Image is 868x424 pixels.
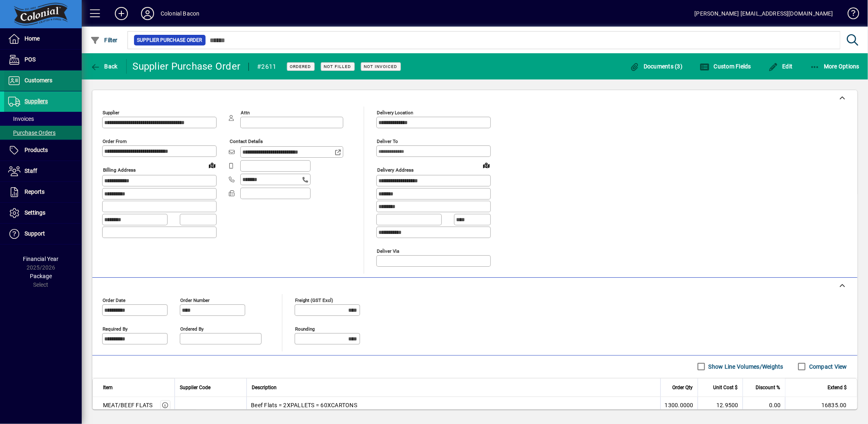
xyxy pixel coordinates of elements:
[103,110,119,116] mat-label: Supplier
[628,59,685,74] button: Documents (3)
[252,383,277,392] span: Description
[743,397,785,413] td: 0.00
[377,110,413,116] mat-label: Delivery Location
[180,383,210,392] span: Supplier Code
[206,159,219,172] a: View on map
[672,383,693,392] span: Order Qty
[4,50,82,70] a: POS
[4,112,82,126] a: Invoices
[8,129,56,136] span: Purchase Orders
[90,37,118,43] span: Filter
[30,273,52,279] span: Package
[377,248,399,254] mat-label: Deliver via
[103,401,153,409] div: MEAT/BEEF FLATS
[4,70,82,91] a: Customers
[134,6,161,21] button: Profile
[25,209,45,216] span: Settings
[103,138,127,144] mat-label: Order from
[480,159,493,172] a: View on map
[241,110,250,116] mat-label: Attn
[25,147,48,153] span: Products
[785,397,857,413] td: 16835.00
[4,161,82,181] a: Staff
[25,230,45,237] span: Support
[137,36,202,44] span: Supplier Purchase Order
[133,60,241,73] div: Supplier Purchase Order
[23,256,59,262] span: Financial Year
[103,326,128,331] mat-label: Required by
[180,297,210,303] mat-label: Order number
[841,2,858,28] a: Knowledge Base
[25,35,40,42] span: Home
[766,59,795,74] button: Edit
[82,59,127,74] app-page-header-button: Back
[25,188,45,195] span: Reports
[707,363,783,371] label: Show Line Volumes/Weights
[295,326,315,331] mat-label: Rounding
[103,297,125,303] mat-label: Order date
[4,182,82,202] a: Reports
[161,7,199,20] div: Colonial Bacon
[88,33,120,48] button: Filter
[630,63,683,70] span: Documents (3)
[180,326,204,331] mat-label: Ordered by
[4,29,82,49] a: Home
[25,168,37,174] span: Staff
[4,203,82,223] a: Settings
[90,63,118,70] span: Back
[290,64,311,69] span: Ordered
[4,140,82,161] a: Products
[4,224,82,244] a: Support
[698,397,743,413] td: 12.9500
[25,98,48,104] span: Suppliers
[364,64,398,69] span: Not Invoiced
[808,363,847,371] label: Compact View
[103,383,113,392] span: Item
[695,7,833,20] div: [PERSON_NAME] [EMAIL_ADDRESS][DOMAIN_NAME]
[25,56,36,63] span: POS
[4,126,82,140] a: Purchase Orders
[377,138,398,144] mat-label: Deliver To
[108,6,134,21] button: Add
[713,383,738,392] span: Unit Cost $
[251,401,357,409] span: Beef Flats = 2XPALLETS = 60XCARTONS
[257,60,276,73] div: #2611
[324,64,351,69] span: Not Filled
[25,77,52,84] span: Customers
[88,59,120,74] button: Back
[808,59,862,74] button: More Options
[295,297,333,303] mat-label: Freight (GST excl)
[756,383,780,392] span: Discount %
[698,59,753,74] button: Custom Fields
[660,397,698,413] td: 1300.0000
[700,63,751,70] span: Custom Fields
[8,116,34,122] span: Invoices
[828,383,847,392] span: Extend $
[810,63,860,70] span: More Options
[768,63,793,70] span: Edit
